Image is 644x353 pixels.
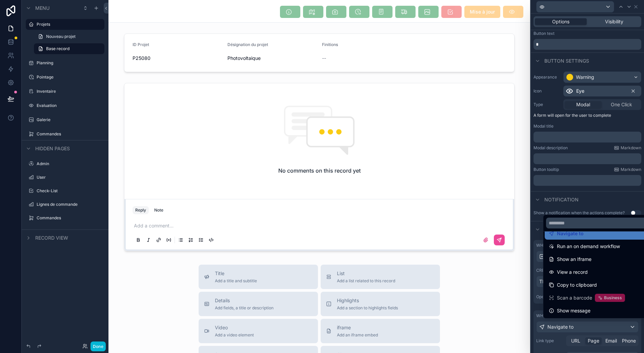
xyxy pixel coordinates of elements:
[35,145,70,152] span: Hidden pages
[215,332,254,338] span: Add a video element
[337,305,398,311] span: Add a section to highlights fields
[46,46,69,51] span: Base record
[34,31,104,42] a: Nouveau projet
[215,278,257,284] span: Add a title and subtitle
[37,117,103,123] label: Galerie
[215,324,254,331] span: Video
[199,292,318,316] button: DetailsAdd fields, a title or description
[37,60,103,66] label: Planning
[321,292,440,316] button: HighlightsAdd a section to highlights fields
[37,215,103,221] label: Commandes
[37,103,103,108] label: Evaluation
[557,281,597,289] span: Copy to clipboard
[35,5,49,12] span: Menu
[37,89,103,94] label: Inventaire
[557,255,591,263] span: Show an Iframe
[604,295,622,301] span: Business
[557,294,592,302] span: Scan a barcode
[37,175,103,180] label: User
[215,297,274,304] span: Details
[337,332,378,338] span: Add an iframe embed
[90,341,106,351] button: Done
[557,268,588,276] span: View a record
[337,324,378,331] span: iframe
[557,307,590,315] span: Show message
[321,319,440,343] button: iframeAdd an iframe embed
[37,74,103,80] label: Pointage
[199,319,318,343] button: VideoAdd a video element
[557,229,584,238] span: Navigate to
[35,235,68,241] span: Record view
[215,270,257,277] span: Title
[337,270,395,277] span: List
[37,22,100,27] label: Projets
[37,188,103,194] label: Check-List
[37,161,103,167] label: Admin
[34,43,104,54] a: Base record
[46,34,76,39] span: Nouveau projet
[337,278,395,284] span: Add a list related to this record
[557,242,620,250] span: Run an on demand workflow
[337,297,398,304] span: Highlights
[199,265,318,289] button: TitleAdd a title and subtitle
[37,131,103,137] label: Commandes
[321,265,440,289] button: ListAdd a list related to this record
[215,305,274,311] span: Add fields, a title or description
[37,202,103,207] label: Lignes de commande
